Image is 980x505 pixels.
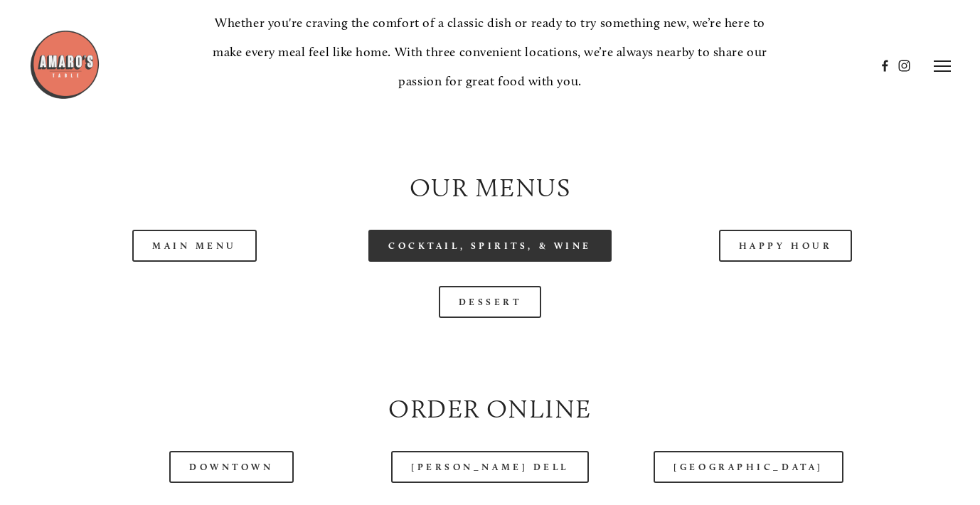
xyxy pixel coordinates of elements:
[368,230,612,262] a: Cocktail, Spirits, & Wine
[169,451,293,483] a: Downtown
[29,29,100,100] img: Amaro's Table
[439,286,542,318] a: Dessert
[59,169,922,206] h2: Our Menus
[132,230,257,262] a: Main Menu
[59,390,922,427] h2: Order Online
[654,451,843,483] a: [GEOGRAPHIC_DATA]
[719,230,853,262] a: Happy Hour
[391,451,589,483] a: [PERSON_NAME] Dell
